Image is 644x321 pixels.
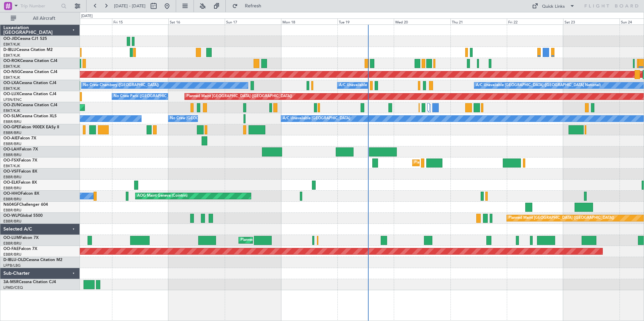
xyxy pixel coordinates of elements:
[239,4,267,8] span: Refresh
[3,214,43,218] a: OO-WLPGlobal 5500
[529,1,578,11] button: Quick Links
[3,186,21,191] a: EBBR/BRU
[112,18,168,24] div: Fri 15
[3,81,19,85] span: OO-LXA
[3,263,21,268] a: LFPB/LBG
[3,158,19,163] span: OO-FSX
[281,18,337,24] div: Mon 18
[507,18,563,24] div: Fri 22
[3,280,19,284] span: 3A-MSR
[170,114,282,124] div: No Crew [GEOGRAPHIC_DATA] ([GEOGRAPHIC_DATA] National)
[339,80,464,90] div: A/C Unavailable [GEOGRAPHIC_DATA] ([GEOGRAPHIC_DATA] National)
[3,247,19,251] span: OO-FAE
[168,18,225,24] div: Sat 16
[3,280,56,284] a: 3A-MSRCessna Citation CJ4
[3,75,20,80] a: EBKT/KJK
[3,42,20,47] a: EBKT/KJK
[3,192,21,196] span: OO-HHO
[225,18,281,24] div: Sun 17
[3,236,20,240] span: OO-LUM
[17,16,71,21] span: All Aircraft
[450,18,507,24] div: Thu 21
[3,108,20,113] a: EBKT/KJK
[3,59,57,63] a: OO-ROKCessna Citation CJ4
[3,147,38,151] a: OO-LAHFalcon 7X
[3,37,47,41] a: OO-JIDCessna CJ1 525
[3,103,20,107] span: OO-ZUN
[3,37,17,41] span: OO-JID
[3,125,59,129] a: OO-GPEFalcon 900EX EASy II
[3,53,20,58] a: EBKT/KJK
[3,86,20,91] a: EBKT/KJK
[186,91,292,102] div: Planned Maint [GEOGRAPHIC_DATA] ([GEOGRAPHIC_DATA])
[3,64,20,69] a: EBKT/KJK
[3,152,21,157] a: EBBR/BRU
[3,170,19,174] span: OO-VSF
[3,247,37,251] a: OO-FAEFalcon 7X
[137,191,187,201] div: AOG Maint Geneva (Cointrin)
[508,213,614,223] div: Planned Maint [GEOGRAPHIC_DATA] ([GEOGRAPHIC_DATA])
[3,203,19,207] span: N604GF
[3,208,21,213] a: EBBR/BRU
[542,3,565,10] div: Quick Links
[20,1,59,11] input: Trip Number
[3,192,39,196] a: OO-HHOFalcon 8X
[3,92,19,96] span: OO-LUX
[3,48,53,52] a: D-IBLUCessna Citation M2
[56,18,112,24] div: Thu 14
[3,285,23,290] a: LFMD/CEQ
[3,92,56,96] a: OO-LUXCessna Citation CJ4
[114,3,146,9] span: [DATE] - [DATE]
[3,158,37,163] a: OO-FSXFalcon 7X
[394,18,450,24] div: Wed 20
[563,18,620,24] div: Sat 23
[3,258,26,262] span: D-IBLU-OLD
[3,125,19,129] span: OO-GPE
[3,175,21,180] a: EBBR/BRU
[3,197,21,202] a: EBBR/BRU
[3,236,39,240] a: OO-LUMFalcon 7X
[3,214,20,218] span: OO-WLP
[81,13,93,19] div: [DATE]
[7,13,73,24] button: All Aircraft
[3,70,57,74] a: OO-NSGCessna Citation CJ4
[3,181,37,185] a: OO-ELKFalcon 8X
[3,203,48,207] a: N604GFChallenger 604
[3,119,21,124] a: EBBR/BRU
[476,80,601,90] div: A/C Unavailable [GEOGRAPHIC_DATA] ([GEOGRAPHIC_DATA] National)
[3,219,21,224] a: EBBR/BRU
[114,91,180,102] div: No Crew Paris ([GEOGRAPHIC_DATA])
[3,114,19,118] span: OO-SLM
[414,158,492,168] div: Planned Maint Kortrijk-[GEOGRAPHIC_DATA]
[3,147,19,151] span: OO-LAH
[3,170,37,174] a: OO-VSFFalcon 8X
[3,141,21,146] a: EBBR/BRU
[229,1,269,11] button: Refresh
[3,241,21,246] a: EBBR/BRU
[3,103,57,107] a: OO-ZUNCessna Citation CJ4
[3,136,36,140] a: OO-AIEFalcon 7X
[3,258,62,262] a: D-IBLU-OLDCessna Citation M2
[3,114,57,118] a: OO-SLMCessna Citation XLS
[3,164,20,169] a: EBKT/KJK
[3,48,16,52] span: D-IBLU
[3,97,22,102] a: LFSN/ENC
[3,130,21,135] a: EBBR/BRU
[83,80,159,90] div: No Crew Chambery ([GEOGRAPHIC_DATA])
[3,59,20,63] span: OO-ROK
[3,81,56,85] a: OO-LXACessna Citation CJ4
[3,70,20,74] span: OO-NSG
[3,136,18,140] span: OO-AIE
[283,114,350,124] div: A/C Unavailable [GEOGRAPHIC_DATA]
[240,235,362,245] div: Planned Maint [GEOGRAPHIC_DATA] ([GEOGRAPHIC_DATA] National)
[3,252,21,257] a: EBBR/BRU
[3,181,18,185] span: OO-ELK
[337,18,394,24] div: Tue 19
